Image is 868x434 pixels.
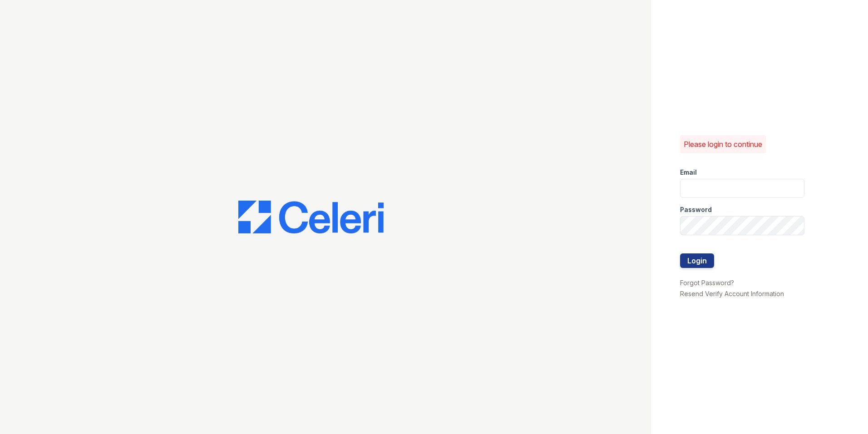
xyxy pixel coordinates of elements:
label: Email [680,168,697,177]
a: Resend Verify Account Information [680,290,784,298]
a: Forgot Password? [680,279,734,287]
button: Login [680,253,714,268]
label: Password [680,205,712,214]
p: Please login to continue [684,139,762,150]
img: CE_Logo_Blue-a8612792a0a2168367f1c8372b55b34899dd931a85d93a1a3d3e32e68fde9ad4.png [238,201,384,233]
